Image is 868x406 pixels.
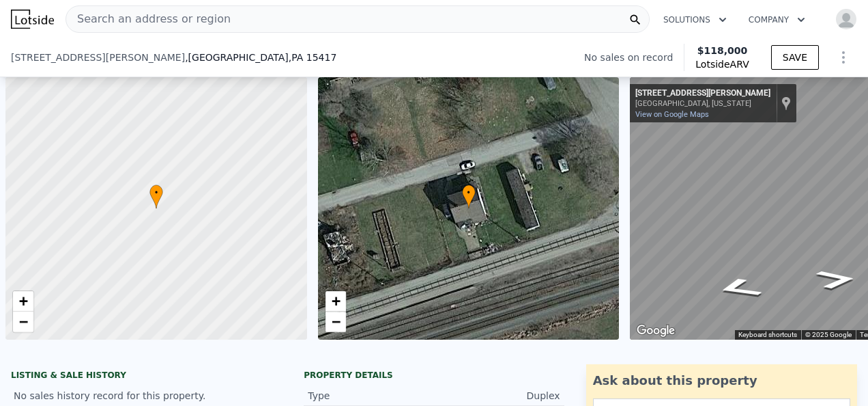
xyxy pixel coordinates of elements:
span: − [331,313,340,330]
div: Property details [304,370,564,381]
a: Show location on map [781,96,791,111]
a: Zoom out [325,312,346,332]
button: Keyboard shortcuts [738,330,797,340]
button: Solutions [652,8,738,32]
path: Go West, Paul Thomas Blvd [695,273,783,304]
span: • [149,187,163,199]
button: SAVE [771,45,819,70]
span: + [19,293,28,310]
span: $118,000 [697,45,748,56]
span: Search an address or region [66,11,231,27]
span: , PA 15417 [289,52,337,63]
span: + [331,293,340,310]
div: Duplex [434,389,560,403]
div: • [462,185,476,208]
img: Google [633,322,678,340]
button: Show Options [830,44,857,71]
div: No sales on record [584,51,684,64]
a: View on Google Maps [635,110,709,119]
span: − [19,313,28,330]
div: Ask about this property [593,371,850,390]
img: Lotside [11,10,54,29]
a: Zoom in [325,291,346,312]
div: [GEOGRAPHIC_DATA], [US_STATE] [635,99,770,108]
div: LISTING & SALE HISTORY [11,370,271,383]
span: Lotside ARV [695,57,749,71]
div: Type [308,389,434,403]
div: • [149,185,163,208]
a: Open this area in Google Maps (opens a new window) [633,322,678,340]
span: © 2025 Google [805,331,852,338]
span: • [462,187,476,199]
span: [STREET_ADDRESS][PERSON_NAME] [11,51,185,64]
a: Zoom in [13,291,33,312]
a: Zoom out [13,312,33,332]
div: [STREET_ADDRESS][PERSON_NAME] [635,88,770,99]
button: Company [738,8,816,32]
span: , [GEOGRAPHIC_DATA] [185,51,336,64]
img: avatar [835,8,857,30]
